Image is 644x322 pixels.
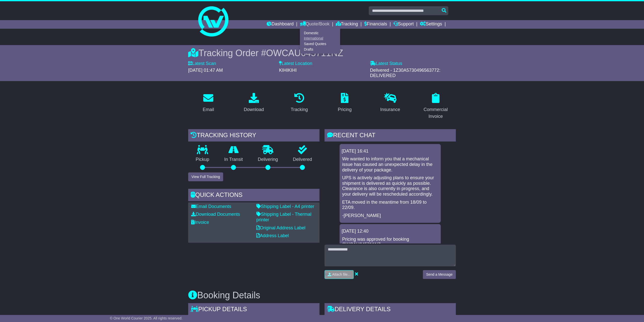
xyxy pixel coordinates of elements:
[370,68,440,78] span: Delivered - 1Z30A5730496563772: DELIVERED
[288,91,311,115] a: Tracking
[338,106,352,113] div: Pricing
[300,47,340,52] a: Drafts
[256,225,305,230] a: Original Address Label
[188,61,216,66] label: Latest Scan
[300,36,340,41] a: International
[423,270,456,279] button: Send a Message
[336,20,358,29] a: Tracking
[110,316,183,320] span: © One World Courier 2025. All rights reserved.
[300,30,340,36] a: Domestic
[364,20,387,29] a: Financials
[393,20,414,29] a: Support
[191,212,240,217] a: Download Documents
[279,61,312,66] label: Latest Location
[291,106,308,113] div: Tracking
[188,129,319,143] div: Tracking history
[380,106,400,113] div: Insurance
[256,233,289,238] a: Address Label
[325,303,456,317] div: Delivery Details
[188,290,456,300] h3: Booking Details
[188,48,456,58] div: Tracking Order #
[188,157,217,162] p: Pickup
[191,220,209,225] a: Invoice
[342,175,438,197] p: UPS is actively adjusting plans to ensure your shipment is delivered as quickly as possible. Clea...
[244,106,264,113] div: Download
[342,213,438,219] p: -[PERSON_NAME]
[300,41,340,47] a: Saved Quotes
[188,172,223,181] button: View Full Tracking
[286,157,320,162] p: Delivered
[342,237,438,247] p: Pricing was approved for booking OWCAU645711NZ.
[420,20,442,29] a: Settings
[188,189,319,202] div: Quick Actions
[256,212,311,222] a: Shipping Label - Thermal printer
[240,91,267,115] a: Download
[377,91,403,115] a: Insurance
[267,20,294,29] a: Dashboard
[342,156,438,173] p: We wanted to inform you that a mechanical issue has caused an unexpected delay in the delivery of...
[217,157,251,162] p: In Transit
[325,129,456,143] div: RECENT CHAT
[203,106,214,113] div: Email
[266,48,343,58] span: OWCAU645711NZ
[335,91,355,115] a: Pricing
[342,200,438,210] p: ETA moved in the meantime from 18/09 to 22/09.
[342,229,439,234] div: [DATE] 12:40
[188,303,319,317] div: Pickup Details
[199,91,217,115] a: Email
[419,106,453,120] div: Commercial Invoice
[300,20,330,29] a: Quote/Book
[279,68,297,73] span: KIHIKIHI
[256,204,314,209] a: Shipping Label - A4 printer
[250,157,286,162] p: Delivering
[370,61,402,66] label: Latest Status
[300,29,340,54] div: Quote/Book
[188,68,223,73] span: [DATE] 01:47 AM
[415,91,456,122] a: Commercial Invoice
[342,149,439,154] div: [DATE] 16:41
[191,204,231,209] a: Email Documents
